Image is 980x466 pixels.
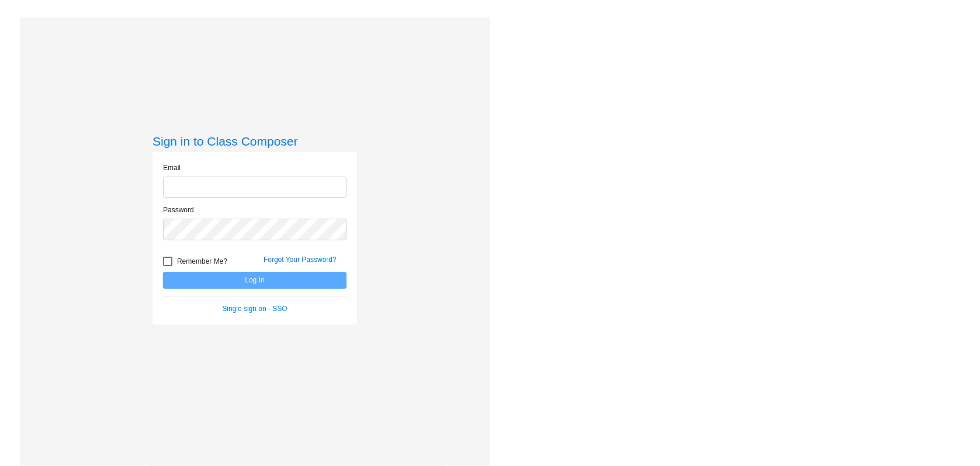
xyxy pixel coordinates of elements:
span: Remember Me? [177,254,227,268]
a: Single sign on - SSO [222,305,287,313]
button: Log In [163,272,347,289]
a: Forgot Your Password? [264,256,337,264]
label: Password [163,205,194,215]
label: Email [163,163,181,173]
h3: Sign in to Class Composer [153,134,357,149]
